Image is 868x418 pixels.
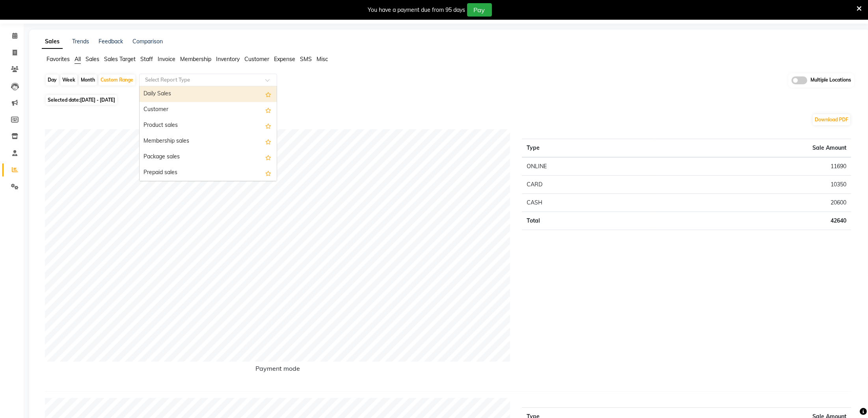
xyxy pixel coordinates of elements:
span: Sales Target [104,56,136,63]
a: Trends [72,38,89,45]
span: Misc [317,56,328,63]
span: Expense [274,56,295,63]
div: Customer [140,102,277,118]
span: Inventory [216,56,240,63]
span: Favorites [47,56,70,63]
div: Custom Range [99,74,135,85]
div: Product sales [140,118,277,134]
div: Membership sales [140,134,277,149]
span: Invoice [158,56,175,63]
span: Selected date: [46,95,117,105]
th: Type [522,139,655,157]
span: All [75,56,81,63]
div: Week [60,74,77,85]
td: ONLINE [522,157,655,176]
button: Download PDF [813,114,850,125]
span: Staff [140,56,153,63]
a: Sales [42,35,63,49]
div: Prepaid sales [140,165,277,181]
span: [DATE] - [DATE] [80,97,115,103]
div: Daily Sales [140,86,277,102]
span: Add this report to Favorites List [265,137,271,146]
h6: Payment mode [45,365,510,375]
ng-dropdown-panel: Options list [139,86,277,181]
td: Total [522,212,655,230]
td: 10350 [656,175,851,193]
th: Sale Amount [656,139,851,157]
span: Add this report to Favorites List [265,152,271,162]
span: Add this report to Favorites List [265,121,271,130]
a: Feedback [99,38,123,45]
a: Comparison [132,38,163,45]
button: Pay [467,3,492,17]
td: 20600 [656,193,851,212]
div: Month [79,74,97,85]
div: Day [46,74,59,85]
span: Multiple Locations [810,76,851,84]
span: Membership [180,56,211,63]
span: Customer [244,56,269,63]
td: 42640 [656,212,851,230]
td: CARD [522,175,655,193]
div: Package sales [140,149,277,165]
span: Add this report to Favorites List [265,89,271,99]
span: Sales [86,56,99,63]
span: Add this report to Favorites List [265,168,271,178]
td: 11690 [656,157,851,176]
td: CASH [522,193,655,212]
span: Add this report to Favorites List [265,105,271,115]
span: SMS [300,56,312,63]
div: You have a payment due from 95 days [368,6,466,14]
